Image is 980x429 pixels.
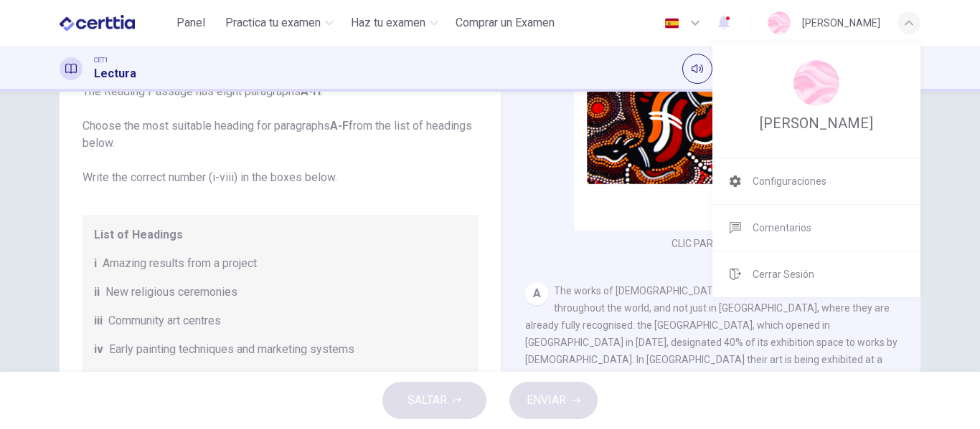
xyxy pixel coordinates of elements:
a: Configuraciones [712,158,920,204]
span: [PERSON_NAME] [760,115,873,132]
span: Configuraciones [753,173,826,190]
img: Profile picture [793,60,839,106]
span: Cerrar Sesión [753,266,814,283]
span: Comentarios [753,219,811,236]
